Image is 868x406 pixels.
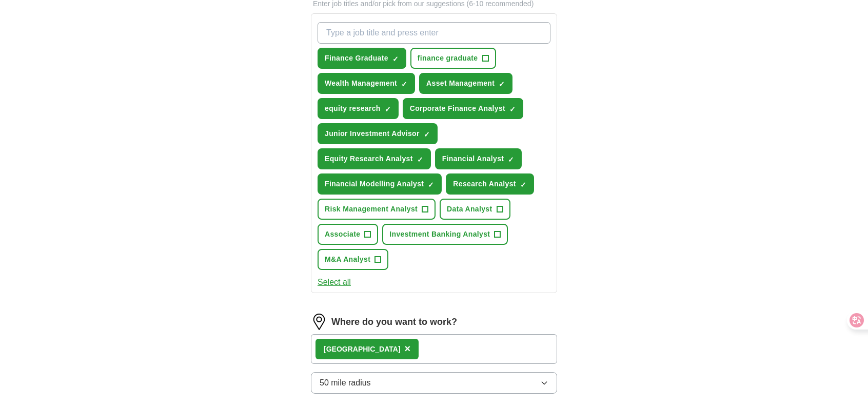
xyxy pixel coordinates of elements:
[520,181,526,189] span: ✓
[325,179,424,189] span: Financial Modelling Analyst
[410,103,505,114] span: Corporate Finance Analyst
[405,343,411,354] span: ×
[325,204,418,215] span: Risk Management Analyst
[410,48,496,69] button: finance graduate
[446,173,534,195] button: Research Analyst✓
[318,199,436,220] button: Risk Management Analyst
[325,128,420,139] span: Junior Investment Advisor
[442,153,504,164] span: Financial Analyst
[435,148,522,169] button: Financial Analyst✓
[417,156,423,164] span: ✓
[318,98,399,119] button: equity research✓
[318,73,415,94] button: Wealth Management✓
[311,372,557,394] button: 50 mile radius
[325,153,413,164] span: Equity Research Analyst
[318,173,442,195] button: Financial Modelling Analyst✓
[385,105,391,113] span: ✓
[331,315,457,329] label: Where do you want to work?
[325,229,360,240] span: Associate
[318,249,388,270] button: M&A Analyst
[318,148,431,169] button: Equity Research Analyst✓
[509,105,516,113] span: ✓
[325,103,381,114] span: equity research
[325,53,388,64] span: Finance Graduate
[419,73,512,94] button: Asset Management✓
[318,22,550,44] input: Type a job title and press enter
[447,204,492,215] span: Data Analyst
[401,80,407,88] span: ✓
[325,78,397,89] span: Wealth Management
[453,179,516,189] span: Research Analyst
[389,229,490,240] span: Investment Banking Analyst
[403,98,523,119] button: Corporate Finance Analyst✓
[318,123,438,144] button: Junior Investment Advisor✓
[311,314,327,330] img: location.png
[318,224,378,245] button: Associate
[418,53,478,64] span: finance graduate
[424,130,430,139] span: ✓
[405,341,411,357] button: ×
[392,55,399,63] span: ✓
[324,344,401,355] div: [GEOGRAPHIC_DATA]
[320,377,371,389] span: 50 mile radius
[426,78,495,89] span: Asset Management
[508,156,514,164] span: ✓
[382,224,508,245] button: Investment Banking Analyst
[428,181,434,189] span: ✓
[318,48,406,69] button: Finance Graduate✓
[499,80,505,88] span: ✓
[325,254,370,265] span: M&A Analyst
[440,199,510,220] button: Data Analyst
[318,276,351,288] button: Select all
